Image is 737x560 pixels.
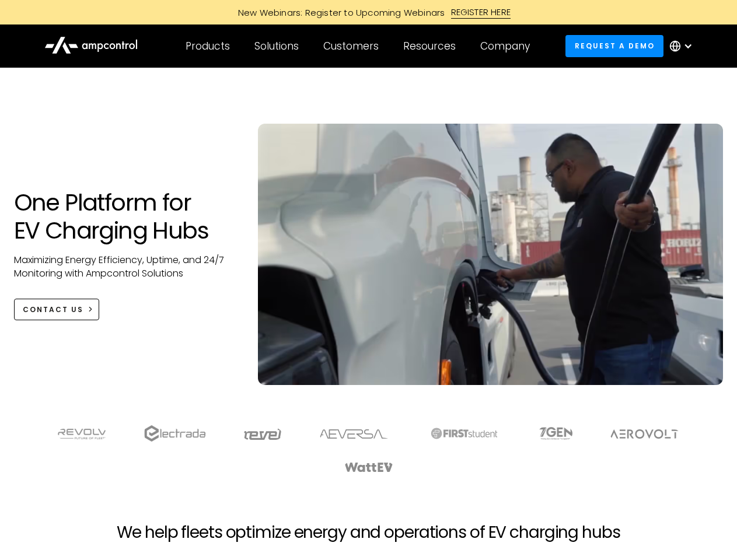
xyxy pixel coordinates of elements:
[610,429,679,439] img: Aerovolt Logo
[186,40,230,52] div: Products
[344,463,393,472] img: WattEV logo
[144,425,205,442] img: electrada logo
[565,35,663,57] a: Request a demo
[117,523,620,542] h2: We help fleets optimize energy and operations of EV charging hubs
[323,40,379,52] div: Customers
[403,40,456,52] div: Resources
[14,254,235,280] p: Maximizing Energy Efficiency, Uptime, and 24/7 Monitoring with Ampcontrol Solutions
[14,299,100,320] a: CONTACT US
[23,304,83,315] div: CONTACT US
[106,6,631,19] a: New Webinars: Register to Upcoming WebinarsREGISTER HERE
[226,6,451,19] div: New Webinars: Register to Upcoming Webinars
[254,40,299,52] div: Solutions
[451,6,511,19] div: REGISTER HERE
[14,188,235,244] h1: One Platform for EV Charging Hubs
[480,40,530,52] div: Company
